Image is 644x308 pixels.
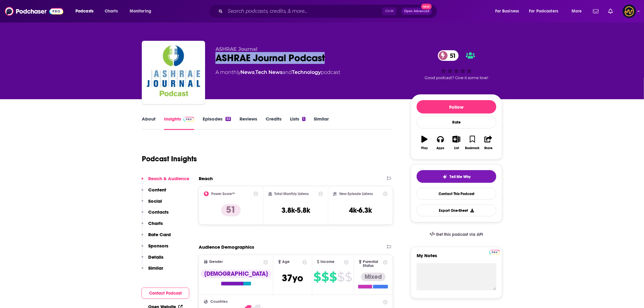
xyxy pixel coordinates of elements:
p: Similar [148,265,163,271]
div: Play [422,146,428,150]
button: open menu [71,6,101,16]
a: Technology [292,69,321,75]
div: Mixed [361,273,386,281]
div: Rate [417,116,496,128]
p: Content [148,187,166,193]
a: About [142,116,156,130]
h2: Total Monthly Listens [275,192,309,196]
div: List [454,146,459,150]
a: InsightsPodchaser Pro [164,116,194,130]
button: Reach & Audience [142,176,189,187]
a: Credits [266,116,282,130]
h2: Reach [199,176,213,181]
p: Contacts [148,209,169,215]
span: Income [320,260,334,264]
p: 51 [221,204,241,216]
span: 37 yo [282,272,303,284]
span: Parental Status [363,260,382,268]
button: open menu [491,6,527,16]
a: Show notifications dropdown [606,6,615,16]
span: For Business [495,7,519,16]
button: Charts [142,220,163,232]
span: Charts [105,7,118,16]
button: Follow [417,100,496,114]
img: Podchaser - Follow, Share and Rate Podcasts [5,5,63,17]
button: Export One-Sheet [417,205,496,216]
span: Ctrl K [382,7,397,15]
span: Countries [210,300,228,304]
span: $ [345,272,352,282]
button: Play [417,132,432,154]
p: Rate Card [148,232,171,237]
a: 51 [438,50,459,61]
button: Similar [142,265,163,276]
h1: Podcast Insights [142,154,197,163]
p: Charts [148,220,163,226]
div: 53 [226,117,231,121]
h3: 3.8k-5.8k [282,206,310,215]
div: 51Good podcast? Give it some love! [411,46,502,84]
div: [DEMOGRAPHIC_DATA] [201,270,271,278]
button: open menu [125,6,159,16]
h2: Audience Demographics [199,244,254,250]
span: Podcasts [75,7,93,16]
img: tell me why sparkle [443,174,447,179]
button: Contact Podcast [142,288,189,299]
a: Similar [314,116,329,130]
button: tell me why sparkleTell Me Why [417,170,496,183]
a: Show notifications dropdown [591,6,601,16]
button: Bookmark [464,132,480,154]
label: My Notes [417,253,496,263]
p: Sponsors [148,243,168,249]
span: More [572,7,582,16]
a: Contact This Podcast [417,188,496,200]
h2: New Episode Listens [339,192,373,196]
img: ASHRAE Journal Podcast [143,42,204,103]
span: Tell Me Why [450,174,471,179]
button: open menu [567,6,590,16]
p: Details [148,254,163,260]
a: Get this podcast via API [425,227,488,242]
a: Episodes53 [203,116,231,130]
h3: 4k-6.3k [349,206,372,215]
span: Age [282,260,290,264]
button: Share [481,132,496,154]
button: Show profile menu [623,5,636,18]
span: Open Advanced [404,10,429,13]
span: , [254,69,255,75]
div: 1 [302,117,305,121]
button: Social [142,198,162,209]
span: Get this podcast via API [436,232,483,237]
button: Sponsors [142,243,168,254]
input: Search podcasts, credits, & more... [225,6,382,16]
div: Bookmark [465,146,480,150]
img: Podchaser Pro [184,117,194,122]
span: New [421,4,432,9]
div: Share [484,146,492,150]
p: Reach & Audience [148,176,189,181]
span: Good podcast? Give it some love! [425,75,488,80]
button: Open AdvancedNew [401,8,432,15]
a: Charts [101,6,121,16]
div: Apps [437,146,445,150]
span: $ [338,272,345,282]
a: Reviews [240,116,257,130]
a: Tech News [255,69,282,75]
button: Contacts [142,209,169,220]
button: Content [142,187,166,198]
span: Logged in as LowerStreet [623,5,636,18]
span: For Podcasters [529,7,558,16]
span: 51 [444,50,459,61]
h2: Power Score™ [211,192,235,196]
span: $ [330,272,337,282]
span: $ [314,272,321,282]
div: A monthly podcast [215,69,340,76]
button: Apps [432,132,448,154]
a: Lists1 [290,116,305,130]
span: Monitoring [130,7,151,16]
div: Search podcasts, credits, & more... [214,4,443,18]
a: News [240,69,254,75]
span: ASHRAE Journal [215,46,257,52]
span: and [282,69,292,75]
